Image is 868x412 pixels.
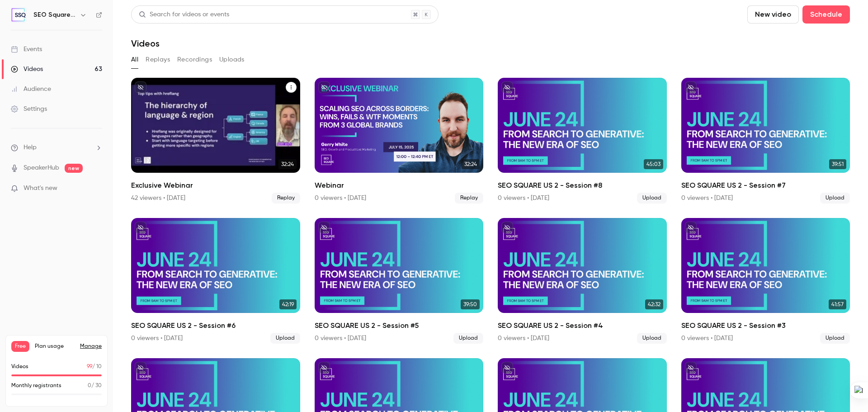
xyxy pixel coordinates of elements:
li: SEO SQUARE US 2 - Session #5 [315,218,484,344]
div: 0 viewers • [DATE] [681,334,733,343]
li: SEO SQUARE US 2 - Session #3 [681,218,850,344]
div: Settings [11,104,47,114]
li: SEO SQUARE US 2 - Session #6 [131,218,300,344]
span: Upload [820,333,850,344]
span: Upload [637,193,667,204]
a: 42:32SEO SQUARE US 2 - Session #40 viewers • [DATE]Upload [498,218,667,344]
a: Manage [80,343,102,350]
a: 32:24Webinar0 viewers • [DATE]Replay [315,78,484,204]
div: Audience [11,85,51,94]
p: / 10 [87,363,102,371]
span: Upload [453,333,483,344]
h2: SEO SQUARE US 2 - Session #4 [498,320,667,331]
div: Search for videos or events [139,10,229,19]
span: Replay [455,193,483,204]
button: unpublished [318,81,330,93]
a: 42:19SEO SQUARE US 2 - Session #60 viewers • [DATE]Upload [131,218,300,344]
span: 32:24 [462,159,480,169]
span: 42:32 [645,299,663,309]
div: 0 viewers • [DATE] [131,334,183,343]
p: Monthly registrants [11,382,61,390]
span: Upload [820,193,850,204]
span: new [65,164,83,173]
div: 0 viewers • [DATE] [681,194,733,203]
button: unpublished [501,362,513,374]
span: 99 [87,364,92,369]
button: Schedule [802,5,850,24]
h2: SEO SQUARE US 2 - Session #6 [131,320,300,331]
span: Free [11,341,29,352]
li: SEO SQUARE US 2 - Session #8 [498,78,667,204]
button: unpublished [685,222,697,233]
button: unpublished [685,81,697,93]
button: unpublished [501,81,513,93]
button: Uploads [219,52,245,67]
a: 39:50SEO SQUARE US 2 - Session #50 viewers • [DATE]Upload [315,218,484,344]
div: 0 viewers • [DATE] [498,194,549,203]
button: unpublished [135,81,146,93]
button: New video [747,5,799,24]
a: 41:57SEO SQUARE US 2 - Session #30 viewers • [DATE]Upload [681,218,850,344]
h2: SEO SQUARE US 2 - Session #5 [315,320,484,331]
li: Webinar [315,78,484,204]
a: 39:51SEO SQUARE US 2 - Session #70 viewers • [DATE]Upload [681,78,850,204]
iframe: Noticeable Trigger [91,185,102,193]
img: SEO Square - US Edition [11,8,26,22]
li: SEO SQUARE US 2 - Session #7 [681,78,850,204]
li: SEO SQUARE US 2 - Session #4 [498,218,667,344]
a: 32:24Exclusive Webinar42 viewers • [DATE]Replay [131,78,300,204]
h6: SEO Square - US Edition [33,10,76,19]
a: SpeakerHub [24,163,59,173]
span: Upload [270,333,300,344]
span: 41:57 [829,299,846,309]
div: 42 viewers • [DATE] [131,194,185,203]
span: What's new [24,184,57,193]
span: Help [24,143,37,152]
button: unpublished [135,362,146,374]
span: 42:19 [279,299,297,309]
div: 0 viewers • [DATE] [498,334,549,343]
span: 32:24 [278,159,297,169]
span: 45:03 [644,159,663,169]
span: 0 [88,383,91,388]
button: unpublished [501,222,513,233]
button: Replays [146,52,170,67]
h2: SEO SQUARE US 2 - Session #7 [681,180,850,191]
section: Videos [131,5,850,407]
div: 0 viewers • [DATE] [315,334,366,343]
span: Plan usage [35,343,75,350]
h1: Videos [131,38,160,49]
h2: SEO SQUARE US 2 - Session #8 [498,180,667,191]
div: Events [11,45,42,54]
button: unpublished [318,222,330,233]
button: unpublished [685,362,697,374]
li: help-dropdown-opener [11,143,102,152]
span: 39:51 [829,159,846,169]
p: Videos [11,363,28,371]
div: Videos [11,65,43,74]
button: unpublished [135,222,146,233]
span: Replay [272,193,300,204]
h2: SEO SQUARE US 2 - Session #3 [681,320,850,331]
div: 0 viewers • [DATE] [315,194,366,203]
button: unpublished [318,362,330,374]
li: Exclusive Webinar [131,78,300,204]
h2: Exclusive Webinar [131,180,300,191]
h2: Webinar [315,180,484,191]
button: Recordings [177,52,212,67]
p: / 30 [88,382,102,390]
span: 39:50 [461,299,480,309]
span: Upload [637,333,667,344]
button: All [131,52,138,67]
a: 45:03SEO SQUARE US 2 - Session #80 viewers • [DATE]Upload [498,78,667,204]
